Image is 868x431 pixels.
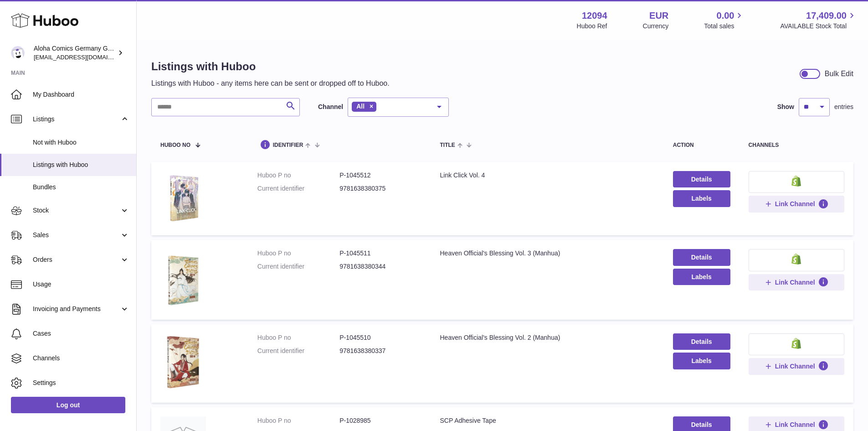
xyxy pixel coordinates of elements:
[673,190,730,207] button: Labels
[257,347,339,355] dt: Current identifier
[749,358,844,374] button: Link Channel
[339,171,421,180] dd: P-1045512
[440,171,654,180] div: Link Click Vol. 4
[673,333,730,350] a: Details
[673,171,730,187] a: Details
[257,249,339,258] dt: Huboo P no
[33,161,129,169] span: Listings with Huboo
[780,22,857,31] span: AVAILABLE Stock Total
[11,46,25,60] img: internalAdmin-12094@internal.huboo.com
[775,421,815,429] span: Link Channel
[33,231,120,239] span: Sales
[339,184,421,193] dd: 9781638380375
[33,90,129,99] span: My Dashboard
[649,10,668,22] strong: EUR
[339,249,421,258] dd: P-1045511
[749,274,844,291] button: Link Channel
[356,103,365,110] span: All
[257,184,339,193] dt: Current identifier
[791,254,801,265] img: shopify-small.png
[257,416,339,425] dt: Huboo P no
[273,142,303,148] span: identifier
[160,249,206,308] img: Heaven Official's Blessing Vol. 3 (Manhua)
[440,416,654,425] div: SCP Adhesive Tape
[33,280,129,289] span: Usage
[339,347,421,355] dd: 9781638380337
[717,10,734,22] span: 0.00
[34,53,134,61] span: [EMAIL_ADDRESS][DOMAIN_NAME]
[33,138,129,147] span: Not with Huboo
[775,362,815,370] span: Link Channel
[825,69,853,79] div: Bulk Edit
[151,59,390,74] h1: Listings with Huboo
[257,171,339,180] dt: Huboo P no
[339,416,421,425] dd: P-1028985
[673,249,730,265] a: Details
[318,103,343,111] label: Channel
[33,255,120,264] span: Orders
[577,22,607,31] div: Huboo Ref
[673,142,730,148] div: action
[673,269,730,285] button: Labels
[33,206,120,215] span: Stock
[673,353,730,369] button: Labels
[257,262,339,271] dt: Current identifier
[33,305,120,313] span: Invoicing and Payments
[33,379,129,387] span: Settings
[151,78,390,88] p: Listings with Huboo - any items here can be sent or dropped off to Huboo.
[780,10,857,31] a: 17,409.00 AVAILABLE Stock Total
[806,10,847,22] span: 17,409.00
[749,196,844,212] button: Link Channel
[791,338,801,349] img: shopify-small.png
[834,103,853,111] span: entries
[339,262,421,271] dd: 9781638380344
[582,10,607,22] strong: 12094
[704,22,745,31] span: Total sales
[704,10,745,31] a: 0.00 Total sales
[777,103,794,111] label: Show
[34,44,116,62] div: Aloha Comics Germany GmbH
[440,142,455,148] span: title
[33,183,129,192] span: Bundles
[775,278,815,286] span: Link Channel
[33,354,129,363] span: Channels
[160,333,206,391] img: Heaven Official's Blessing Vol. 2 (Manhua)
[775,200,815,208] span: Link Channel
[160,171,206,224] img: Link Click Vol. 4
[257,333,339,342] dt: Huboo P no
[339,333,421,342] dd: P-1045510
[160,142,190,148] span: Huboo no
[11,397,125,413] a: Log out
[749,142,844,148] div: channels
[440,249,654,258] div: Heaven Official's Blessing Vol. 3 (Manhua)
[33,115,120,124] span: Listings
[440,333,654,342] div: Heaven Official's Blessing Vol. 2 (Manhua)
[791,176,801,187] img: shopify-small.png
[643,22,669,31] div: Currency
[33,329,129,338] span: Cases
